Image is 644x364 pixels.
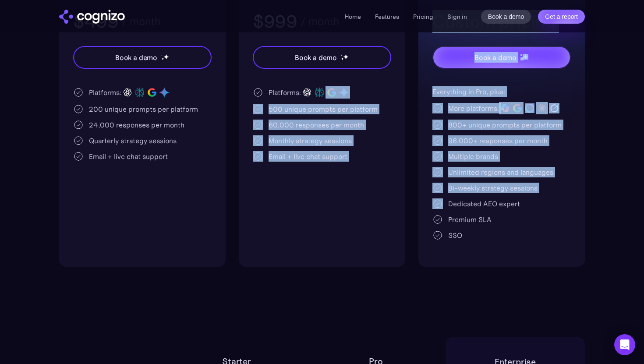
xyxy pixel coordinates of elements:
[89,104,198,114] div: 200 unique prompts per platform
[269,104,378,114] div: 500 unique prompts per platform
[89,151,168,162] div: Email + live chat support
[448,183,538,193] div: Bi-weekly strategy sessions
[343,54,349,60] img: star
[345,13,361,21] a: Home
[474,52,517,63] div: Book a demo
[341,57,344,60] img: star
[447,11,467,22] a: Sign in
[269,151,347,162] div: Email + live chat support
[59,10,125,24] a: home
[432,46,571,69] a: Book a demostarstarstar
[341,54,342,56] img: star
[115,52,157,63] div: Book a demo
[520,54,522,56] img: star
[375,13,399,21] a: Features
[448,103,499,113] div: More platforms:
[269,135,352,146] div: Monthly strategy sessions
[448,120,562,130] div: 800+ unique prompts per platform
[253,46,391,69] a: Book a demostarstarstar
[161,57,164,60] img: star
[161,54,163,56] img: star
[89,135,177,146] div: Quarterly strategy sessions
[73,46,212,69] a: Book a demostarstarstar
[269,87,301,98] div: Platforms:
[59,10,125,24] img: cognizo logo
[295,52,337,63] div: Book a demo
[89,120,184,130] div: 24,000 responses per month
[269,120,364,130] div: 60,000 responses per month
[89,87,121,98] div: Platforms:
[163,54,169,60] img: star
[448,167,553,177] div: Unlimited regions and languages
[448,230,462,240] div: SSO
[413,13,433,21] a: Pricing
[538,10,585,24] a: Get a report
[448,151,498,162] div: Multiple brands
[614,334,635,355] div: Open Intercom Messenger
[481,10,531,24] a: Book a demo
[520,57,524,60] img: star
[448,214,492,225] div: Premium SLA
[523,54,528,60] img: star
[432,86,571,97] div: Everything in Pro, plus:
[448,135,548,146] div: 96,000+ responses per month
[448,198,520,209] div: Dedicated AEO expert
